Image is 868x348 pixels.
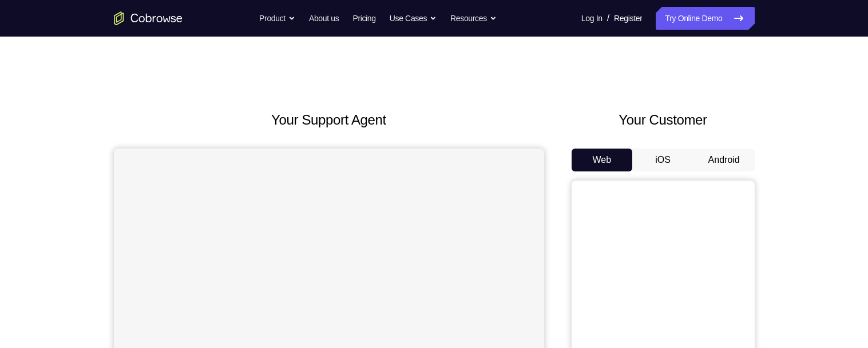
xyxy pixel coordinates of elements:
[614,7,642,30] a: Register
[352,7,375,30] a: Pricing
[581,7,603,30] a: Log In
[693,149,755,171] button: Android
[572,110,755,130] h2: Your Customer
[259,7,295,30] button: Product
[607,11,609,25] span: /
[572,149,633,171] button: Web
[114,110,544,130] h2: Your Support Agent
[632,149,693,171] button: iOS
[309,7,339,30] a: About us
[390,7,437,30] button: Use Cases
[114,11,183,25] a: Go to the home page
[450,7,497,30] button: Resources
[656,7,754,30] a: Try Online Demo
